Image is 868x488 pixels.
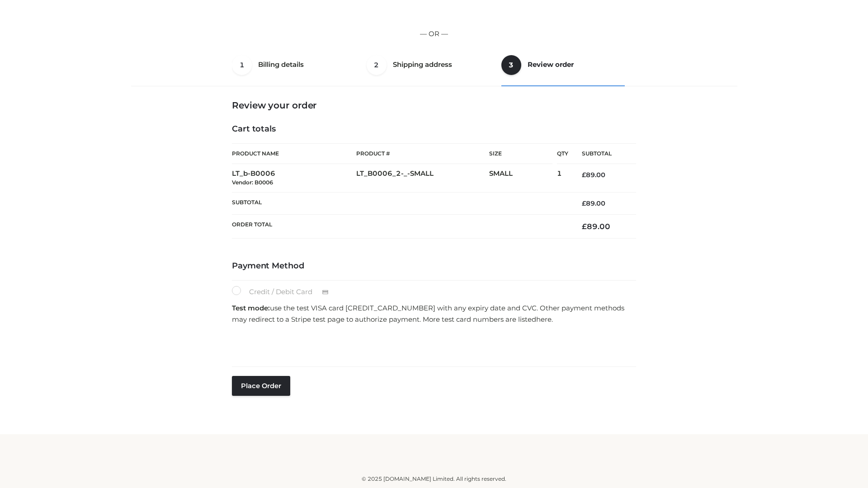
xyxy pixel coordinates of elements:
span: £ [582,171,586,179]
bdi: 89.00 [582,222,610,231]
bdi: 89.00 [582,171,605,179]
img: Credit / Debit Card [317,287,334,298]
button: Place order [232,376,290,396]
span: £ [582,199,586,207]
th: Subtotal [568,144,636,164]
th: Order Total [232,215,568,239]
h3: Review your order [232,100,636,111]
strong: Test mode: [232,304,270,312]
td: 1 [557,164,568,192]
p: use the test VISA card [CREDIT_CARD_NUMBER] with any expiry date and CVC. Other payment methods m... [232,302,636,325]
h4: Payment Method [232,261,636,271]
th: Product # [356,143,489,164]
td: LT_b-B0006 [232,164,356,192]
th: Size [489,144,552,164]
td: SMALL [489,164,557,192]
td: LT_B0006_2-_-SMALL [356,164,489,192]
span: £ [582,222,587,231]
label: Credit / Debit Card [232,286,338,298]
a: here [536,315,552,324]
div: © 2025 [DOMAIN_NAME] Limited. All rights reserved. [134,474,734,483]
th: Product Name [232,143,356,164]
p: — OR — [134,28,734,40]
bdi: 89.00 [582,199,605,207]
h4: Cart totals [232,124,636,134]
th: Qty [557,143,568,164]
th: Subtotal [232,192,568,214]
iframe: Secure payment input frame [230,328,634,361]
small: Vendor: B0006 [232,179,273,186]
